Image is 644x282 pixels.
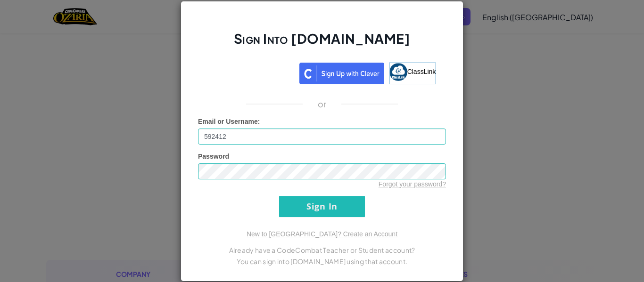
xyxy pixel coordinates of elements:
[198,244,446,256] p: Already have a CodeCombat Teacher or Student account?
[318,98,327,110] p: or
[279,196,365,217] input: Sign In
[198,153,229,160] span: Password
[198,117,260,126] label: :
[247,230,397,238] a: New to [GEOGRAPHIC_DATA]? Create an Account
[198,256,446,267] p: You can sign into [DOMAIN_NAME] using that account.
[389,63,407,81] img: classlink-logo-small.png
[299,63,384,84] img: clever_sso_button@2x.png
[203,62,299,82] iframe: Sign in with Google Button
[407,67,436,75] span: ClassLink
[198,30,446,57] h2: Sign Into [DOMAIN_NAME]
[379,180,446,188] a: Forgot your password?
[198,118,258,125] span: Email or Username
